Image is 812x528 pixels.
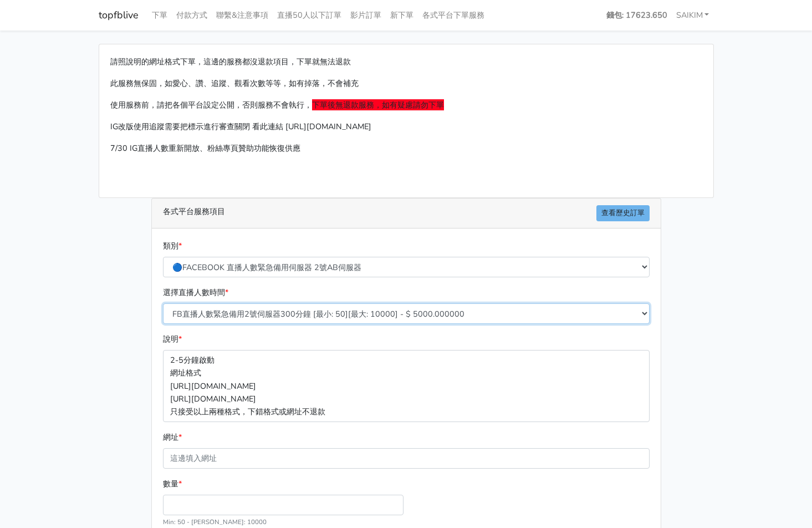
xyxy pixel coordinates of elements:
a: 聯繫&注意事項 [212,4,273,26]
div: 各式平台服務項目 [152,199,661,229]
a: 查看歷史訂單 [596,205,650,221]
a: 付款方式 [172,4,212,26]
p: IG改版使用追蹤需要把標示進行審查關閉 看此連結 [URL][DOMAIN_NAME] [110,120,702,133]
label: 說明 [163,333,182,346]
small: Min: 50 - [PERSON_NAME]: 10000 [163,517,267,526]
p: 7/30 IG直播人數重新開放、粉絲專頁贊助功能恢復供應 [110,142,702,155]
a: 下單 [147,4,172,26]
a: topfblive [99,4,139,26]
a: 新下單 [386,4,418,26]
label: 選擇直播人數時間 [163,286,228,299]
span: 下單後無退款服務，如有疑慮請勿下單 [312,99,444,110]
a: 影片訂單 [346,4,386,26]
strong: 錢包: 17623.650 [606,9,667,21]
p: 請照說明的網址格式下單，這邊的服務都沒退款項目，下單就無法退款 [110,55,702,68]
input: 這邊填入網址 [163,448,650,469]
label: 網址 [163,431,182,444]
label: 數量 [163,478,182,490]
a: 直播50人以下訂單 [273,4,346,26]
label: 類別 [163,240,182,252]
a: SAIKIM [672,4,714,26]
p: 2-5分鐘啟動 網址格式 [URL][DOMAIN_NAME] [URL][DOMAIN_NAME] 只接受以上兩種格式，下錯格式或網址不退款 [163,350,650,422]
p: 使用服務前，請把各個平台設定公開，否則服務不會執行， [110,99,702,111]
a: 錢包: 17623.650 [602,4,672,26]
a: 各式平台下單服務 [418,4,489,26]
p: 此服務無保固，如愛心、讚、追蹤、觀看次數等等，如有掉落，不會補充 [110,77,702,90]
